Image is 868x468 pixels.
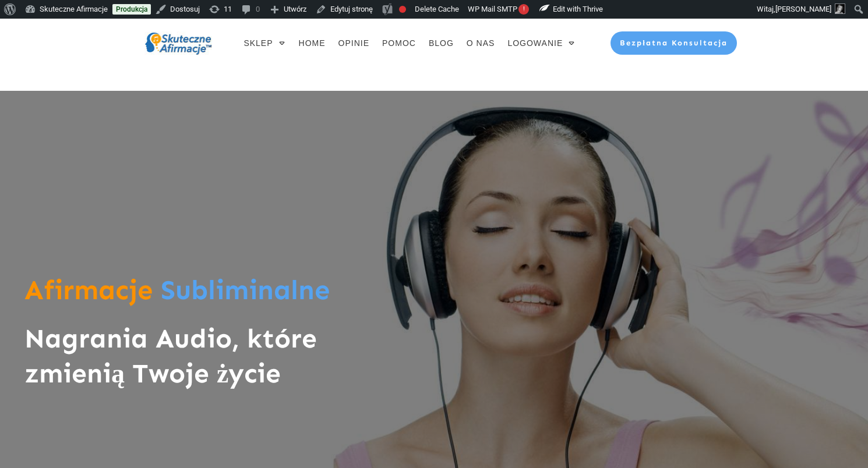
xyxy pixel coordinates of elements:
[244,35,285,51] a: SKLEP
[299,35,326,51] a: HOME
[775,5,831,13] span: [PERSON_NAME]
[620,38,728,47] span: Bezpłatna Konsultacja
[507,35,563,51] span: LOGOWANIE
[467,35,495,51] a: O NAS
[611,31,737,55] a: Bezpłatna Konsultacja
[338,35,369,51] a: OPINIE
[429,35,454,51] a: BLOG
[518,4,529,15] span: !
[244,35,273,51] span: SKLEP
[399,6,406,13] div: Nie ustawiono frazy kluczowej
[161,274,330,306] span: Subliminalne
[24,274,153,306] span: Afirmacje
[112,4,151,15] a: Produkcja
[382,35,416,51] a: POMOC
[507,35,576,51] a: LOGOWANIE
[24,321,375,403] h1: Nagrania Audio, które zmienią Twoje życie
